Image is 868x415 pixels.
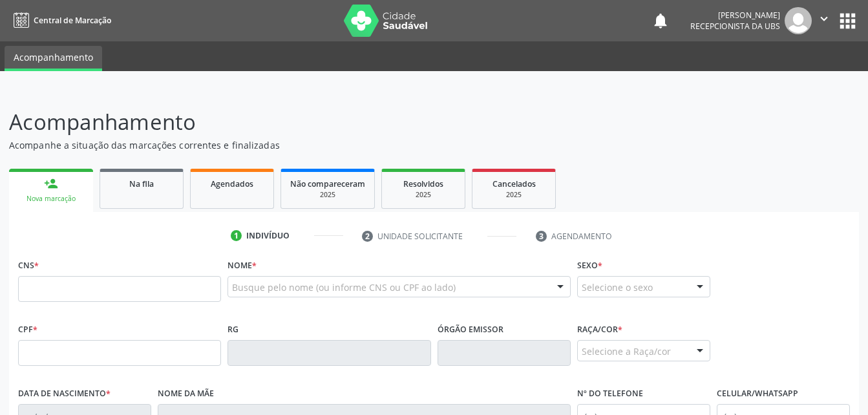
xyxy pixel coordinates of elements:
label: Nome [228,256,257,276]
label: Nº do Telefone [577,384,643,404]
button:  [812,7,836,34]
div: 2025 [482,190,546,200]
span: Central de Marcação [34,15,111,26]
label: CNS [18,256,39,276]
p: Acompanhamento [9,106,604,138]
i:  [817,12,831,26]
span: Agendados [211,178,253,189]
div: Nova marcação [18,194,84,204]
a: Central de Marcação [9,10,111,31]
span: Recepcionista da UBS [690,21,780,32]
span: Resolvidos [403,178,443,189]
span: Na fila [129,178,154,189]
div: 2025 [290,190,365,200]
p: Acompanhe a situação das marcações correntes e finalizadas [9,138,604,152]
img: img [785,7,812,34]
span: Busque pelo nome (ou informe CNS ou CPF ao lado) [232,281,456,294]
span: Cancelados [492,178,536,189]
button: notifications [651,12,670,30]
label: RG [228,320,238,340]
span: Selecione o sexo [582,281,653,294]
div: person_add [44,176,58,191]
label: Raça/cor [577,320,622,340]
a: Acompanhamento [5,46,102,71]
div: 1 [231,230,242,242]
button: apps [836,10,859,32]
label: CPF [18,320,37,340]
div: [PERSON_NAME] [690,10,780,21]
label: Data de nascimento [18,384,111,404]
span: Não compareceram [290,178,365,189]
label: Nome da mãe [158,384,214,404]
label: Órgão emissor [438,320,503,340]
span: Selecione a Raça/cor [582,345,671,358]
div: Indivíduo [246,230,290,242]
div: 2025 [391,190,456,200]
label: Celular/WhatsApp [717,384,798,404]
label: Sexo [577,256,602,276]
